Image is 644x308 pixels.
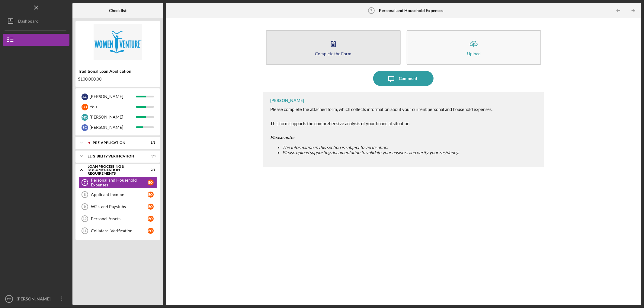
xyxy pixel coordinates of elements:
span: Please upload supporting documentation to validate your answers and verify your residency. [283,150,459,155]
div: E O [148,228,154,234]
div: [PERSON_NAME] [15,293,54,306]
button: Comment [373,71,434,86]
img: Product logo [75,24,160,60]
div: Loan Processing & Documentation Requirements [88,165,140,175]
div: E O [82,104,88,110]
div: Upload [467,51,481,56]
div: 0 / 5 [145,168,155,172]
div: Dashboard [18,15,39,29]
span: The information in this section is subject to verification. [283,145,388,150]
text: EO [7,297,11,301]
div: Complete the Form [315,51,351,56]
tspan: 9 [84,205,86,208]
div: E O [148,179,154,186]
a: 10Personal AssetsEO [78,213,157,225]
tspan: 7 [84,181,86,184]
div: W2's and Paystubs [91,204,148,209]
a: 7Personal and Household ExpensesEO [78,176,157,189]
button: EO[PERSON_NAME] [3,293,69,305]
div: Collateral Verification [91,228,148,233]
div: Personal and Household Expenses [91,178,148,187]
div: Personal Assets [91,216,148,221]
button: Upload [407,30,541,65]
div: [PERSON_NAME] [271,98,304,103]
b: Personal and Household Expenses [379,8,443,13]
div: E O [148,216,154,222]
div: E O [148,192,154,198]
div: Applicant Income [91,192,148,197]
tspan: 10 [83,217,86,221]
div: A C [82,94,88,100]
a: 11Collateral VerificationEO [78,225,157,237]
strong: Please note: [271,135,295,140]
div: $100,000.00 [78,77,158,81]
div: S C [82,124,88,131]
div: Eligibility Verification [88,154,140,158]
b: Checklist [109,8,127,13]
div: E O [148,204,154,210]
div: [PERSON_NAME] [90,122,136,132]
tspan: 8 [84,193,86,196]
a: 8Applicant IncomeEO [78,189,157,201]
div: Comment [399,71,417,86]
div: 3 / 3 [145,141,155,144]
div: Pre-Application [93,141,140,144]
span: This form supports the comprehensive analysis of your financial situation. [271,121,411,126]
button: Dashboard [3,15,69,27]
div: [PERSON_NAME] [90,91,136,102]
div: [PERSON_NAME] [90,112,136,122]
div: M O [82,114,88,121]
button: Complete the Form [266,30,401,65]
div: Traditional Loan Application [78,69,158,74]
tspan: 11 [83,229,86,233]
div: You [90,102,136,112]
a: 9W2's and PaystubsEO [78,201,157,213]
div: 3 / 3 [145,154,155,158]
tspan: 7 [370,9,372,12]
span: Please complete the attached form, which collects information about your current personal and hou... [271,107,493,112]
